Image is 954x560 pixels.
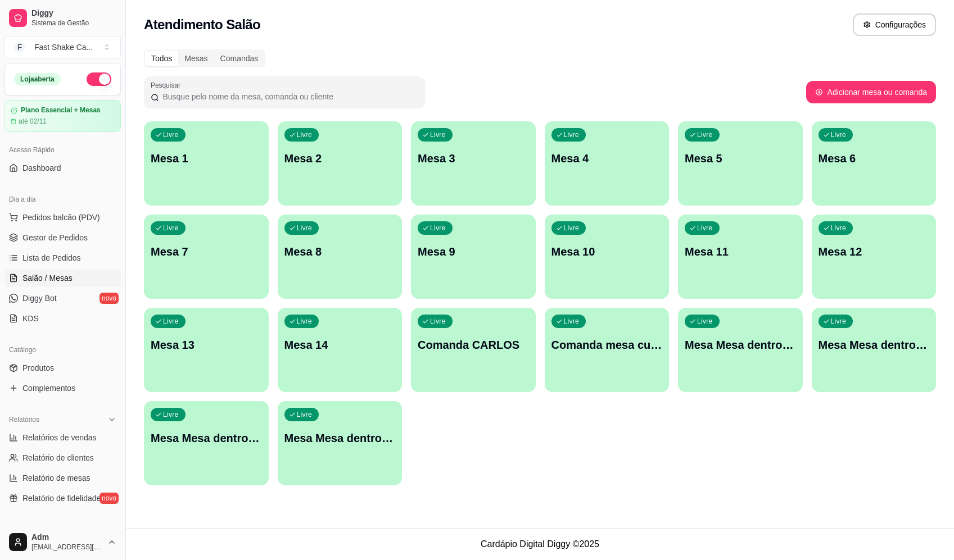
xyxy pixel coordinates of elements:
p: Mesa 11 [685,244,796,259]
a: Complementos [4,379,121,397]
span: Pedidos balcão (PDV) [22,212,100,223]
p: Mesa 8 [284,244,396,259]
a: KDS [4,309,121,327]
div: Mesas [178,51,214,66]
p: Livre [163,410,179,419]
a: Salão / Mesas [4,269,121,287]
div: Fast Shake Ca ... [34,42,93,53]
button: LivreMesa 3 [411,121,536,206]
div: Comandas [214,51,265,66]
p: Mesa 10 [551,244,663,259]
a: DiggySistema de Gestão [4,4,121,31]
label: Pesquisar [151,80,184,90]
p: Comanda CARLOS [418,337,529,353]
p: Mesa Mesa dentro azul [685,337,796,353]
p: Livre [697,224,713,233]
span: Relatório de clientes [22,452,94,463]
a: Diggy Botnovo [4,289,121,307]
button: LivreMesa 8 [278,215,403,299]
a: Plano Essencial + Mesasaté 02/11 [4,100,121,132]
p: Mesa 6 [819,151,930,166]
span: Adm [31,532,103,543]
button: LivreComanda mesa cupim [545,308,670,392]
a: Relatório de clientes [4,449,121,467]
p: Mesa Mesa dentro verde [151,430,262,446]
p: Mesa 3 [418,151,529,166]
p: Livre [163,130,179,139]
input: Pesquisar [159,91,418,102]
button: LivreMesa 4 [545,121,670,206]
p: Mesa 9 [418,244,529,259]
button: Adicionar mesa ou comanda [806,81,936,103]
p: Mesa 12 [819,244,930,259]
button: Alterar Status [87,72,111,86]
p: Livre [831,224,847,233]
span: [EMAIL_ADDRESS][PERSON_NAME][DOMAIN_NAME] [31,543,103,552]
button: Configurações [853,13,936,36]
button: LivreMesa 5 [678,121,803,206]
div: Todos [145,51,178,66]
div: Gerenciar [4,521,121,539]
a: Relatório de fidelidadenovo [4,489,121,507]
p: Livre [564,224,580,233]
p: Livre [564,130,580,139]
div: Dia a dia [4,190,121,208]
span: Diggy Bot [22,293,57,304]
span: Salão / Mesas [22,272,73,284]
button: LivreMesa 12 [812,215,937,299]
p: Livre [430,317,446,326]
p: Livre [297,224,313,233]
a: Gestor de Pedidos [4,229,121,247]
p: Livre [697,130,713,139]
span: Dashboard [22,162,61,174]
button: LivreMesa 1 [144,121,269,206]
button: Pedidos balcão (PDV) [4,208,121,226]
a: Lista de Pedidos [4,249,121,267]
p: Mesa Mesa dentro vermelha [284,430,396,446]
span: Complementos [22,383,75,394]
div: Acesso Rápido [4,141,121,159]
span: Sistema de Gestão [31,19,116,28]
button: LivreMesa 10 [545,215,670,299]
p: Livre [297,410,313,419]
p: Mesa 14 [284,337,396,353]
article: até 02/11 [19,117,47,126]
p: Mesa 2 [284,151,396,166]
button: LivreMesa 11 [678,215,803,299]
span: Relatórios de vendas [22,432,97,443]
button: LivreMesa 2 [278,121,403,206]
a: Produtos [4,359,121,377]
span: KDS [22,313,39,324]
span: Lista de Pedidos [22,252,81,263]
span: Gestor de Pedidos [22,232,88,243]
p: Mesa 13 [151,337,262,353]
p: Livre [430,130,446,139]
p: Livre [697,317,713,326]
div: Loja aberta [14,73,61,85]
span: F [14,42,25,53]
p: Livre [831,130,847,139]
div: Catálogo [4,341,121,359]
p: Mesa Mesa dentro laranja [819,337,930,353]
p: Livre [430,224,446,233]
p: Livre [831,317,847,326]
button: LivreMesa Mesa dentro verde [144,401,269,485]
span: Relatório de fidelidade [22,493,101,504]
button: LivreMesa 13 [144,308,269,392]
span: Produtos [22,362,54,374]
span: Relatórios [9,415,39,424]
p: Livre [163,317,179,326]
button: LivreMesa Mesa dentro vermelha [278,401,403,485]
article: Plano Essencial + Mesas [21,106,101,115]
p: Livre [163,224,179,233]
p: Mesa 5 [685,151,796,166]
footer: Cardápio Digital Diggy © 2025 [126,528,954,560]
button: LivreMesa 14 [278,308,403,392]
span: Relatório de mesas [22,472,91,484]
p: Livre [297,317,313,326]
p: Livre [297,130,313,139]
button: Select a team [4,36,121,58]
a: Relatórios de vendas [4,429,121,447]
span: Diggy [31,8,116,19]
button: Adm[EMAIL_ADDRESS][PERSON_NAME][DOMAIN_NAME] [4,529,121,556]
